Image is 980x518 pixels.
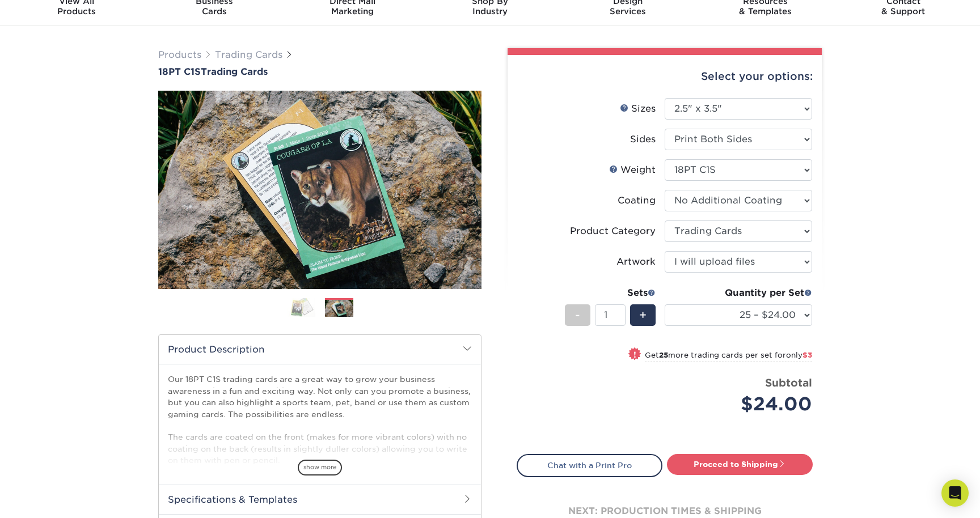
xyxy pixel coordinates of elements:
[570,224,656,238] div: Product Category
[298,460,342,475] span: show more
[158,91,481,289] img: 18PT C1S 02
[565,286,656,300] div: Sets
[659,351,668,359] strong: 25
[633,349,636,360] span: !
[645,351,812,362] small: Get more trading cards per set for
[786,351,812,359] span: only
[517,55,813,98] div: Select your options:
[618,194,656,207] div: Coating
[620,102,656,116] div: Sizes
[158,66,481,77] h1: Trading Cards
[616,255,656,269] div: Artwork
[158,66,201,77] span: 18PT C1S
[941,479,969,507] div: Open Intercom Messenger
[673,390,812,418] div: $24.00
[665,286,812,300] div: Quantity per Set
[158,66,481,77] a: 18PT C1STrading Cards
[802,351,812,359] span: $3
[159,335,481,364] h2: Product Description
[517,454,662,477] a: Chat with a Print Pro
[158,49,201,60] a: Products
[287,298,315,317] img: Trading Cards 01
[159,485,481,514] h2: Specifications & Templates
[215,49,282,60] a: Trading Cards
[168,373,472,466] p: Our 18PT C1S trading cards are a great way to grow your business awareness in a fun and exciting ...
[765,376,812,389] strong: Subtotal
[667,454,813,474] a: Proceed to Shipping
[609,163,656,177] div: Weight
[639,307,647,324] span: +
[630,133,656,146] div: Sides
[575,307,580,324] span: -
[325,300,353,317] img: Trading Cards 02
